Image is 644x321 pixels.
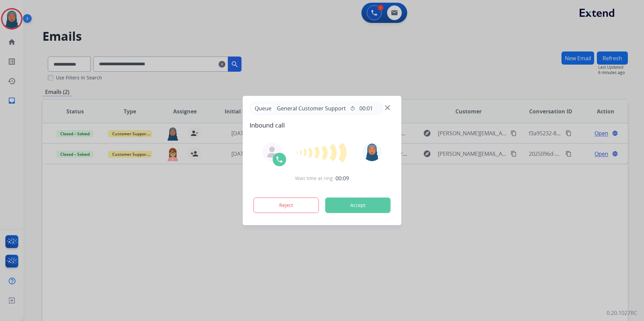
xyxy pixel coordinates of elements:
[267,147,278,157] img: agent-avatar
[295,175,334,182] span: Wait time at ring:
[250,120,395,130] span: Inbound call
[385,105,390,110] img: close-button
[350,106,355,111] mat-icon: timer
[362,142,381,161] img: avatar
[359,104,373,112] span: 00:01
[252,104,274,112] p: Queue
[607,309,637,317] p: 0.20.1027RC
[276,155,284,164] img: call-icon
[325,198,391,213] button: Accept
[335,174,349,182] span: 00:09
[274,104,349,112] span: General Customer Support
[254,198,319,213] button: Reject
